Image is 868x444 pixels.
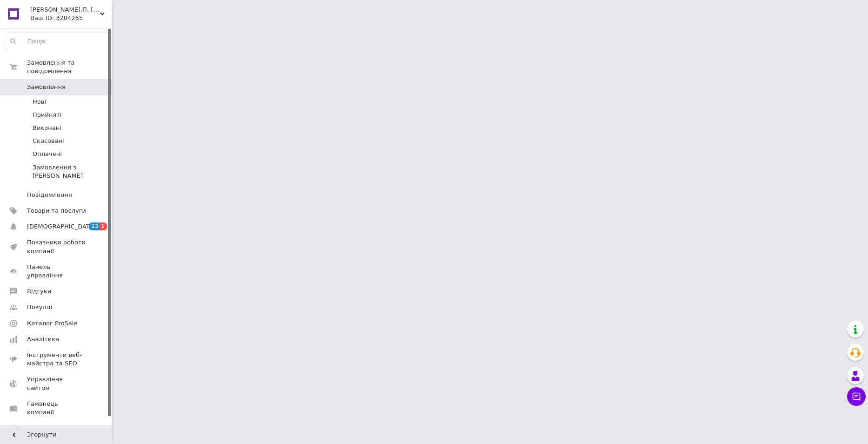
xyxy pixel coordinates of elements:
span: [DEMOGRAPHIC_DATA] [27,222,96,231]
span: П.П. Tina [30,6,100,14]
span: Товари та послуги [27,207,86,215]
span: Управління сайтом [27,375,86,392]
span: Повідомлення [27,191,72,199]
span: Оплачені [33,150,62,158]
span: Аналітика [27,335,59,343]
span: Виконані [33,124,61,132]
div: Ваш ID: 3204265 [30,14,112,22]
span: Покупці [27,303,52,311]
button: Чат з покупцем [847,387,866,406]
span: 13 [89,222,100,230]
span: Нові [33,98,46,106]
span: Каталог ProSale [27,319,77,328]
span: 1 [100,222,107,230]
span: Замовлення [27,83,66,91]
span: Замовлення з [PERSON_NAME] [33,163,109,180]
span: Інструменти веб-майстра та SEO [27,351,86,368]
input: Пошук [5,33,109,50]
span: Маркет [27,424,51,432]
span: Скасовані [33,137,64,145]
span: Показники роботи компанії [27,238,86,255]
span: Прийняті [33,111,61,119]
span: Замовлення та повідомлення [27,59,112,75]
span: Гаманець компанії [27,400,86,417]
span: Панель управління [27,263,86,280]
span: Відгуки [27,287,51,296]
